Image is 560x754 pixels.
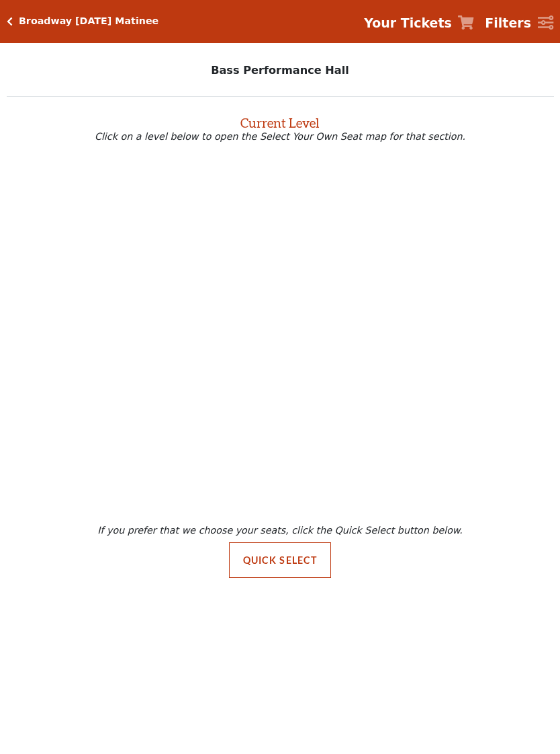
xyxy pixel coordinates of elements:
strong: Filters [485,15,531,30]
path: Lower Gallery - Seats Available: 16 [130,206,355,277]
button: Quick Select [229,542,332,579]
p: Bass Performance Hall [7,51,554,77]
path: Orchestra / Parterre Circle - Seats Available: 1 [231,341,447,470]
strong: Your Tickets [364,15,452,30]
a: Filters [485,13,553,33]
p: Click on a level below to open the Select Your Own Seat map for that section. [7,131,554,142]
h5: Broadway [DATE] Matinee [19,15,158,27]
p: If you prefer that we choose your seats, click the Quick Select button below. [9,525,551,536]
a: Your Tickets [364,13,474,33]
path: Upper Gallery - Seats Available: 0 [113,164,326,215]
a: Click here to go back to filters [7,17,13,26]
h2: Current Level [7,110,554,131]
